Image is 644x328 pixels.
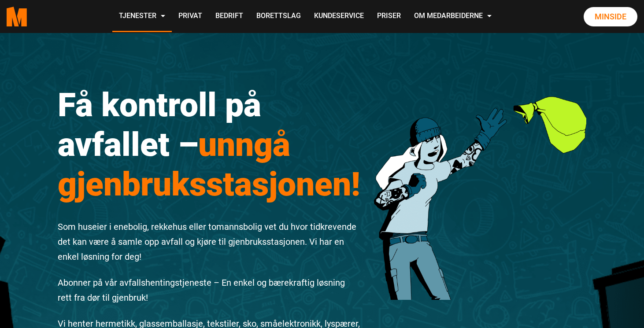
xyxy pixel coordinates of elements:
[58,219,361,264] p: Som huseier i enebolig, rekkehus eller tomannsbolig vet du hvor tidkrevende det kan være å samle ...
[250,1,307,32] a: Borettslag
[584,7,637,26] a: Minside
[172,1,209,32] a: Privat
[374,65,587,300] img: 201222 Rydde Karakter 3 1
[407,1,498,32] a: Om Medarbeiderne
[58,125,360,203] span: unngå gjenbruksstasjonen!
[58,275,361,305] p: Abonner på vår avfallshentingstjeneste – En enkel og bærekraftig løsning rett fra dør til gjenbruk!
[112,1,172,32] a: Tjenester
[370,1,407,32] a: Priser
[307,1,370,32] a: Kundeservice
[209,1,250,32] a: Bedrift
[58,85,361,204] h1: Få kontroll på avfallet –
